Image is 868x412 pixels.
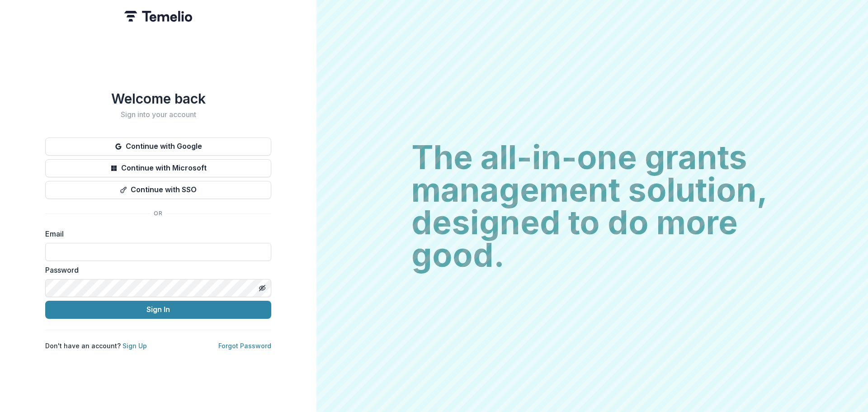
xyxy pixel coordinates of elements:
a: Forgot Password [218,342,271,350]
p: Don't have an account? [45,341,147,350]
label: Password [45,265,266,275]
h2: Sign into your account [45,110,271,119]
button: Toggle password visibility [255,281,269,295]
h1: Welcome back [45,90,271,107]
button: Continue with Microsoft [45,159,271,177]
a: Sign Up [123,342,147,350]
button: Sign In [45,301,271,319]
button: Continue with Google [45,137,271,156]
label: Email [45,228,266,239]
img: Temelio [124,11,192,22]
button: Continue with SSO [45,181,271,199]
